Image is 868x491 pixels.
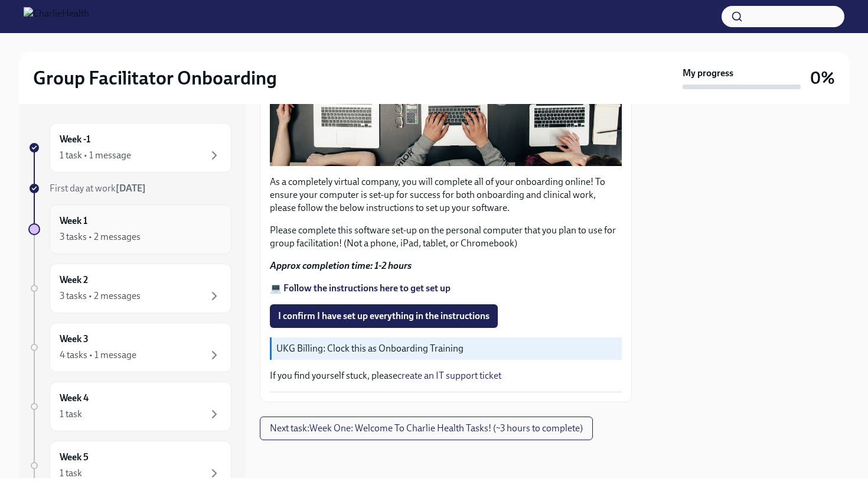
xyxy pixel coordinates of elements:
h6: Week 3 [60,333,89,346]
h6: Week 1 [60,214,87,227]
a: Week 51 task [28,441,231,490]
a: Week 23 tasks • 2 messages [28,264,231,313]
div: 1 task [60,408,82,421]
p: Please complete this software set-up on the personal computer that you plan to use for group faci... [270,224,622,250]
button: Next task:Week One: Welcome To Charlie Health Tasks! (~3 hours to complete) [260,417,593,440]
div: 1 task [60,467,82,480]
strong: [DATE] [116,183,146,194]
a: Week 41 task [28,382,231,431]
h6: Week 5 [60,451,89,464]
a: 💻 Follow the instructions here to get set up [270,282,451,294]
a: Week 13 tasks • 2 messages [28,204,231,254]
h2: Group Facilitator Onboarding [33,66,277,90]
h6: Week 2 [60,274,88,287]
div: 3 tasks • 2 messages [60,290,141,303]
p: UKG Billing: Clock this as Onboarding Training [276,342,617,355]
div: 3 tasks • 2 messages [60,230,141,243]
a: Week -11 task • 1 message [28,123,231,173]
h6: Week 4 [60,392,89,405]
p: If you find yourself stuck, please [270,369,622,382]
a: Week 34 tasks • 1 message [28,323,231,372]
p: As a completely virtual company, you will complete all of your onboarding online! To ensure your ... [270,175,622,214]
div: 4 tasks • 1 message [60,349,136,362]
strong: Approx completion time: 1-2 hours [270,260,412,271]
span: Next task : Week One: Welcome To Charlie Health Tasks! (~3 hours to complete) [270,422,583,434]
span: I confirm I have set up everything in the instructions [278,310,490,322]
img: CharlieHealth [24,7,89,26]
button: I confirm I have set up everything in the instructions [270,304,498,328]
a: create an IT support ticket [397,370,501,381]
span: First day at work [50,183,146,194]
a: First day at work[DATE] [28,182,231,195]
strong: My progress [683,67,733,80]
h6: Week -1 [60,133,90,146]
h3: 0% [810,67,835,89]
div: 1 task • 1 message [60,149,131,162]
